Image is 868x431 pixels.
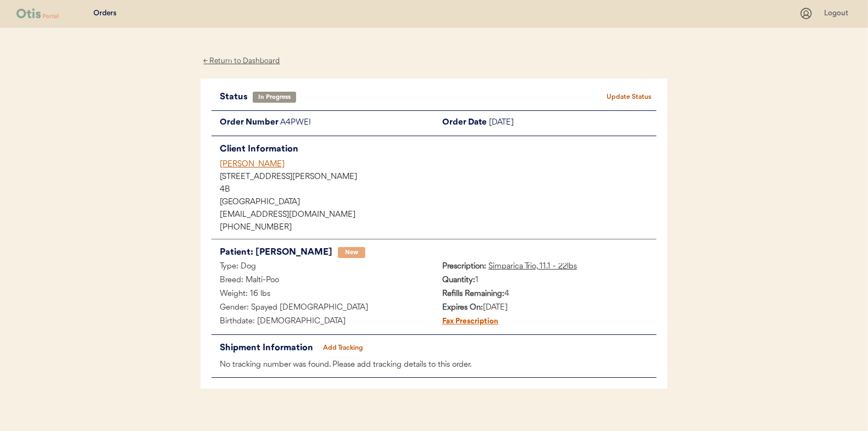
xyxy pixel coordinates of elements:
[220,245,332,260] div: Patient: [PERSON_NAME]
[434,288,656,301] div: 4
[442,262,486,271] strong: Prescription:
[434,301,656,315] div: [DATE]
[93,8,116,19] div: Orders
[220,173,656,181] div: [STREET_ADDRESS][PERSON_NAME]
[434,116,489,130] div: Order Date
[212,301,434,315] div: Gender: Spayed [DEMOGRAPHIC_DATA]
[434,274,656,288] div: 1
[212,359,656,372] div: No tracking number was found. Please add tracking details to this order.
[212,288,434,301] div: Weight: 16 lbs
[488,262,577,271] u: Simparica Trio, 11.1 - 22lbs
[220,159,656,170] div: [PERSON_NAME]
[201,55,283,68] div: ← Return to Dashboard
[280,116,434,130] div: A4PWEI
[316,340,371,356] button: Add Tracking
[212,315,434,329] div: Birthdate: [DEMOGRAPHIC_DATA]
[220,211,656,219] div: [EMAIL_ADDRESS][DOMAIN_NAME]
[220,199,656,206] div: [GEOGRAPHIC_DATA]
[220,224,656,232] div: [PHONE_NUMBER]
[442,276,475,284] strong: Quantity:
[220,340,316,356] div: Shipment Information
[434,315,498,329] div: Fax Prescription
[442,304,483,312] strong: Expires On:
[212,116,280,130] div: Order Number
[212,260,434,274] div: Type: Dog
[212,274,434,288] div: Breed: Malti-Poo
[220,186,656,194] div: 4B
[220,89,253,105] div: Status
[220,142,656,157] div: Client Information
[442,290,504,298] strong: Refills Remaining:
[824,8,852,19] div: Logout
[489,116,656,130] div: [DATE]
[602,89,656,105] button: Update Status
